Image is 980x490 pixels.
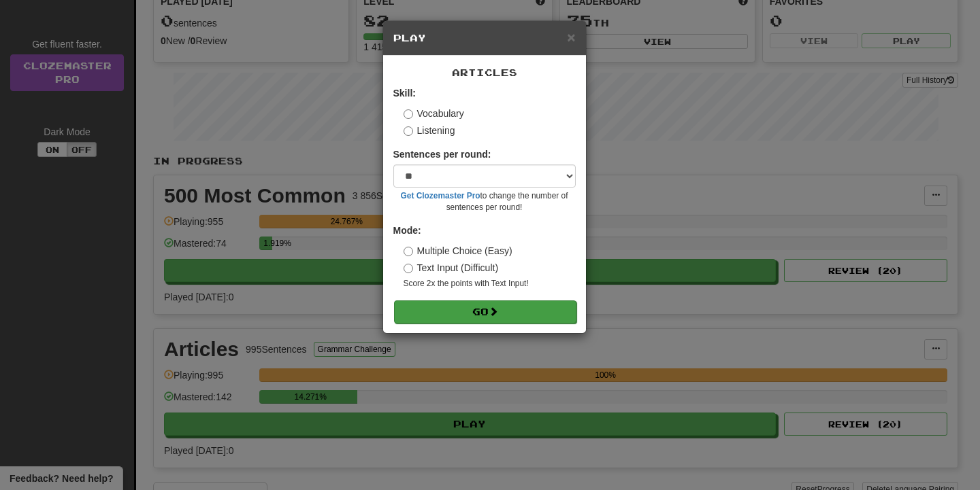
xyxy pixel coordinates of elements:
[404,244,512,258] label: Multiple Choice (Easy)
[567,30,575,44] button: Close
[393,147,491,161] label: Sentences per round:
[567,29,575,45] span: ×
[401,191,480,200] a: Get Clozemaster Pro
[404,124,455,137] label: Listening
[404,278,576,290] small: Score 2x the points with Text Input !
[393,225,421,236] strong: Mode:
[404,126,413,136] input: Listening
[404,247,413,256] input: Multiple Choice (Easy)
[393,31,576,45] h5: Play
[393,88,416,99] strong: Skill:
[404,107,464,120] label: Vocabulary
[404,109,413,119] input: Vocabulary
[394,300,576,323] button: Go
[404,261,499,275] label: Text Input (Difficult)
[404,264,413,273] input: Text Input (Difficult)
[393,190,576,213] small: to change the number of sentences per round!
[452,67,517,78] span: Articles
